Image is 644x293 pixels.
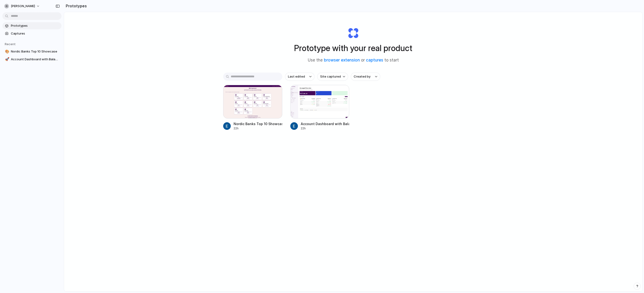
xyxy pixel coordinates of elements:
span: Last edited [288,74,305,79]
h2: Prototypes [64,3,87,9]
span: [PERSON_NAME] [11,4,35,9]
a: Nordic Banks Top 10 ShowcaseNordic Banks Top 10 Showcase22h [223,85,282,131]
button: [PERSON_NAME] [2,2,42,10]
span: Prototypes [11,23,60,28]
a: browser extension [324,58,360,62]
div: 22h [234,126,282,131]
span: Account Dashboard with Balances & Payments [11,57,60,62]
div: 22h [301,126,349,131]
span: Created by [354,74,370,79]
span: Recent [5,42,16,46]
div: Account Dashboard with Balances & Payments [301,121,349,126]
button: Last edited [285,73,314,81]
span: Captures [11,31,60,36]
div: 🚀 [5,57,8,62]
span: Nordic Banks Top 10 Showcase [11,49,60,54]
div: Nordic Banks Top 10 Showcase [234,121,282,126]
a: Prototypes [2,22,61,29]
h1: Prototype with your real product [294,42,412,54]
a: captures [366,58,383,62]
button: Site captured [317,73,348,81]
div: 🎨 [5,49,8,54]
span: Use the or to start [308,57,399,63]
button: Created by [351,73,380,81]
a: Account Dashboard with Balances & PaymentsAccount Dashboard with Balances & Payments22h [290,85,349,131]
a: 🎨Nordic Banks Top 10 Showcase [2,48,61,55]
button: 🎨 [4,49,9,54]
a: Captures [2,30,61,37]
span: Site captured [320,74,341,79]
a: 🚀Account Dashboard with Balances & Payments [2,56,61,63]
button: 🚀 [4,57,9,62]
